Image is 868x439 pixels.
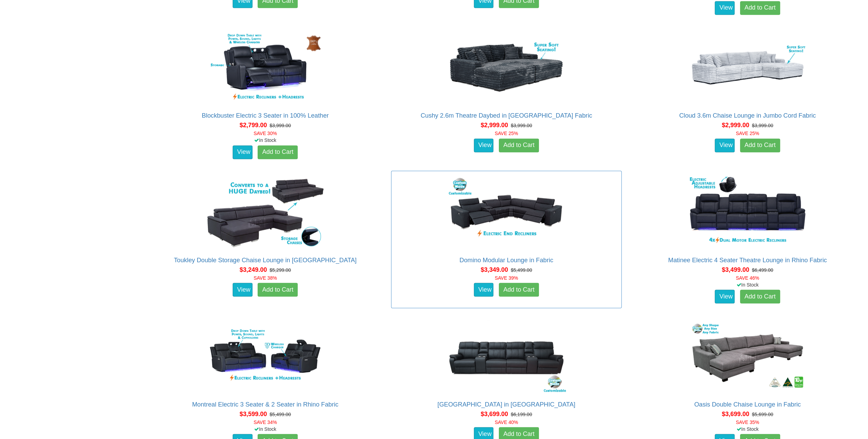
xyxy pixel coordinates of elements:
[239,266,267,273] span: $3,249.00
[686,319,809,394] img: Oasis Double Chaise Lounge in Fabric
[631,281,864,288] div: In Stock
[495,275,518,280] font: SAVE 39%
[740,138,780,152] a: Add to Cart
[459,256,553,263] a: Domino Modular Lounge in Fabric
[254,131,277,136] font: SAVE 30%
[686,174,809,250] img: Matinee Electric 4 Seater Theatre Lounge in Rhino Fabric
[437,401,575,408] a: [GEOGRAPHIC_DATA] in [GEOGRAPHIC_DATA]
[481,266,508,273] span: $3,349.00
[254,419,277,425] font: SAVE 34%
[192,401,338,408] a: Montreal Electric 3 Seater & 2 Seater in Rhino Fabric
[239,410,267,417] span: $3,599.00
[715,290,735,303] a: View
[270,411,291,417] del: $5,499.00
[445,174,568,250] img: Domino Modular Lounge in Fabric
[202,112,329,119] a: Blockbuster Electric 3 Seater in 100% Leather
[736,131,759,136] font: SAVE 25%
[736,275,759,280] font: SAVE 46%
[233,145,252,159] a: View
[752,411,773,417] del: $5,699.00
[270,267,291,272] del: $5,299.00
[474,283,494,296] a: View
[752,267,773,272] del: $6,499.00
[445,319,568,394] img: Denver Theatre Lounge in Fabric
[495,419,518,425] font: SAVE 40%
[740,290,780,303] a: Add to Cart
[258,283,298,296] a: Add to Cart
[204,174,327,250] img: Toukley Double Storage Chaise Lounge in Fabric
[722,122,749,129] span: $2,999.00
[239,122,267,129] span: $2,799.00
[174,256,357,263] a: Toukley Double Storage Chaise Lounge in [GEOGRAPHIC_DATA]
[499,138,539,152] a: Add to Cart
[668,256,827,263] a: Matinee Electric 4 Seater Theatre Lounge in Rhino Fabric
[254,275,277,280] font: SAVE 38%
[481,122,508,129] span: $2,999.00
[148,425,382,432] div: In Stock
[686,30,809,105] img: Cloud 3.6m Chaise Lounge in Jumbo Cord Fabric
[148,137,382,144] div: In Stock
[694,401,801,408] a: Oasis Double Chaise Lounge in Fabric
[474,138,494,152] a: View
[270,123,291,128] del: $3,999.00
[752,123,773,128] del: $3,999.00
[481,410,508,417] span: $3,699.00
[499,283,539,296] a: Add to Cart
[511,123,532,128] del: $3,999.00
[722,410,749,417] span: $3,699.00
[715,138,735,152] a: View
[420,112,592,119] a: Cushy 2.6m Theatre Daybed in [GEOGRAPHIC_DATA] Fabric
[736,419,759,425] font: SAVE 35%
[511,411,532,417] del: $6,199.00
[204,319,327,394] img: Montreal Electric 3 Seater & 2 Seater in Rhino Fabric
[722,266,749,273] span: $3,499.00
[445,30,568,105] img: Cushy 2.6m Theatre Daybed in Jumbo Cord Fabric
[679,112,816,119] a: Cloud 3.6m Chaise Lounge in Jumbo Cord Fabric
[495,131,518,136] font: SAVE 25%
[204,30,327,105] img: Blockbuster Electric 3 Seater in 100% Leather
[258,145,298,159] a: Add to Cart
[511,267,532,272] del: $5,499.00
[715,1,735,15] a: View
[740,1,780,15] a: Add to Cart
[233,283,252,296] a: View
[631,425,864,432] div: In Stock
